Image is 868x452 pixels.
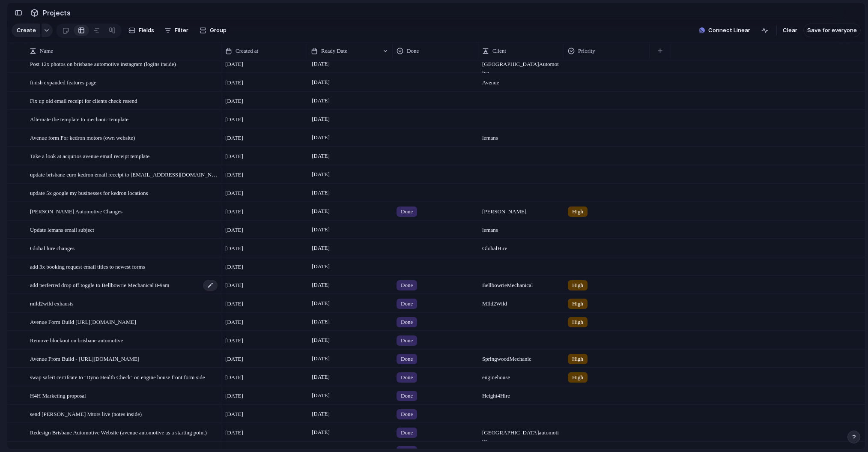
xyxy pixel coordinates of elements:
span: [DATE] [225,60,243,69]
span: Projects [41,5,72,21]
span: [PERSON_NAME] Automotive Changes [30,206,122,216]
span: [DATE] [225,97,243,105]
span: send [PERSON_NAME] Mtors live (notes inside) [30,409,142,419]
span: [DATE] [225,299,243,308]
span: [DATE] [310,298,332,308]
span: [DATE] [225,226,243,234]
span: High [572,373,583,382]
span: [DATE] [310,243,332,253]
span: update brisbane euro kedron email receipt to [EMAIL_ADDRESS][DOMAIN_NAME] [30,169,218,179]
span: Name [40,47,53,55]
span: Update lemans email subject [30,225,94,234]
span: add 3x booking request email titles to newest forms [30,261,145,271]
span: [DATE] [310,280,332,290]
button: Filter [161,24,192,37]
span: [DATE] [310,188,332,198]
span: [DATE] [225,115,243,124]
span: Post 12x photos on brisbane automotive instagram (logins inside) [30,59,176,69]
span: Avenue Form Build [URL][DOMAIN_NAME] [30,317,136,326]
span: swap safert certifcate to ''Dyno Health Check'' on engine house front form side [30,372,205,382]
span: [DATE] [225,171,243,179]
span: [DATE] [310,77,332,87]
span: [DATE] [310,225,332,235]
span: Remove blockout on brisbane automotive [30,335,123,345]
span: Alternate the template to mechanic template [30,114,128,124]
span: [DATE] [310,169,332,180]
span: [DATE] [225,134,243,142]
button: Connect Linear [695,24,754,37]
span: [DATE] [225,410,243,419]
span: [DATE] [310,317,332,327]
span: [DATE] [310,59,332,69]
span: Done [401,355,413,363]
button: Create [12,24,40,37]
span: [DATE] [225,263,243,271]
span: High [572,207,583,216]
span: Global Hire [479,239,564,253]
span: [DATE] [225,373,243,382]
span: [DATE] [225,428,243,437]
span: [DATE] [225,207,243,216]
span: Done [401,392,413,400]
span: Done [401,428,413,437]
span: [DATE] [225,355,243,363]
span: Avenue form For kedron motors (own website) [30,132,135,142]
span: engine house [479,368,564,382]
span: update 5x google my businesses for kedron locations [30,188,148,198]
span: lemans [479,221,564,234]
span: Ready Date [321,47,347,55]
span: Filter [175,26,188,35]
span: lemans [479,129,564,142]
button: Group [195,24,231,37]
button: Save for everyone [803,24,861,37]
span: Redesign Brisbane Automotive Website (avenue automotive as a starting point) [30,427,207,437]
span: High [572,355,583,363]
span: [DATE] [310,96,332,106]
span: Done [401,410,413,419]
span: [GEOGRAPHIC_DATA] Automotive [479,55,564,77]
span: Done [401,281,413,290]
span: [DATE] [225,281,243,290]
span: [DATE] [225,244,243,253]
span: mild2wild exhausts [30,298,73,308]
span: Save for everyone [807,26,857,35]
span: Springwood Mechanic [479,350,564,363]
span: Group [210,26,227,35]
span: MIld 2 Wild [479,295,564,308]
span: H4H Marketing proposal [30,390,86,400]
span: [DATE] [225,189,243,198]
span: [DATE] [310,206,332,216]
span: Create [17,26,36,35]
span: [DATE] [310,261,332,272]
span: [DATE] [310,132,332,143]
span: Avenue From Build - [URL][DOMAIN_NAME] [30,353,139,363]
span: [PERSON_NAME] [479,203,564,216]
span: add perferred drop off toggle to Bellbowrie Mechanical 8-9am [30,280,169,290]
span: [DATE] [225,152,243,161]
span: [DATE] [310,151,332,161]
span: finish expanded features page [30,77,96,87]
span: Priority [578,47,595,55]
span: [DATE] [225,392,243,400]
span: Fields [139,26,154,35]
span: [DATE] [310,372,332,382]
span: [DATE] [310,114,332,124]
span: High [572,281,583,290]
span: Fix up old email receipt for clients check resend [30,96,137,105]
span: Connect Linear [708,26,750,35]
span: Done [401,373,413,382]
span: [DATE] [225,336,243,345]
span: Height 4 Hire [479,387,564,400]
span: Done [407,47,419,55]
span: Done [401,299,413,308]
span: [DATE] [310,353,332,364]
span: Done [401,207,413,216]
button: Clear [779,24,801,37]
span: Done [401,318,413,326]
span: High [572,299,583,308]
span: Take a look at acqurios avenue email receipt template [30,151,149,161]
span: Global hire changes [30,243,75,253]
span: [DATE] [310,409,332,419]
span: Bellbowrie Mechanical [479,276,564,290]
button: Fields [125,24,158,37]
